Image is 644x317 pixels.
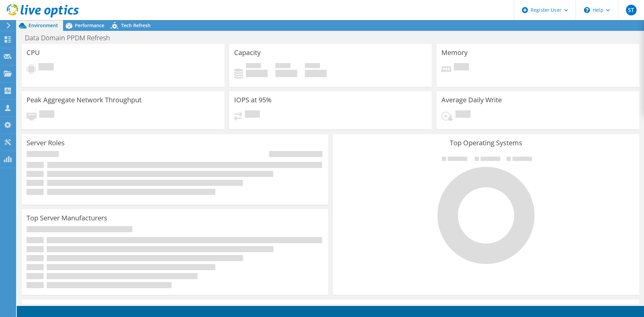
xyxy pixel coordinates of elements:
[39,110,54,119] span: Pending
[246,70,268,77] h4: 0 GiB
[305,63,320,70] span: Total
[305,70,327,77] h4: 0 GiB
[245,110,260,119] span: Pending
[26,96,142,104] h3: Peak Aggregate Network Throughput
[234,96,272,104] h3: IOPS at 95%
[121,22,151,29] span: Tech Refresh
[39,63,54,72] span: Pending
[275,63,290,70] span: Free
[26,139,65,147] h3: Server Roles
[29,22,58,29] span: Environment
[26,49,40,56] h3: CPU
[75,22,104,29] span: Performance
[584,7,590,13] svg: \n
[454,63,469,72] span: Pending
[338,139,634,147] h3: Top Operating Systems
[441,96,502,104] h3: Average Daily Write
[441,49,468,56] h3: Memory
[275,70,297,77] h4: 0 GiB
[22,34,120,42] h1: Data Domain PPDM Refresh
[455,110,471,119] span: Pending
[246,63,261,70] span: Used
[626,5,637,15] span: ST
[234,49,261,56] h3: Capacity
[26,214,107,222] h3: Top Server Manufacturers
